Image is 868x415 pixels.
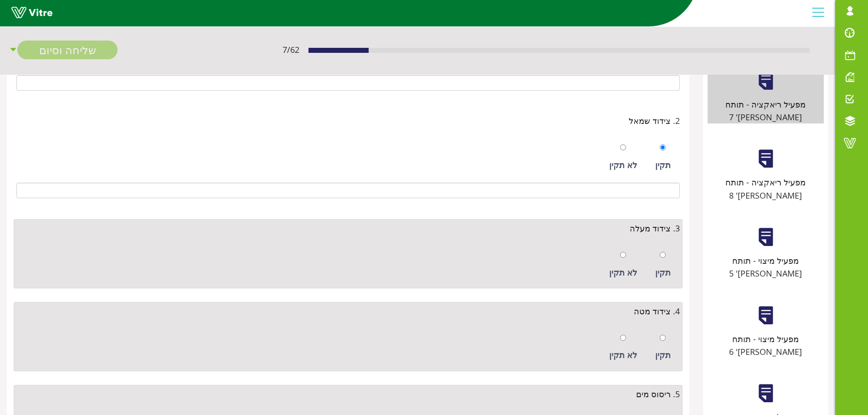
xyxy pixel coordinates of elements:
div: לא תקין [609,348,637,361]
div: תקין [655,266,671,279]
div: תקין [655,159,671,171]
div: תקין [655,348,671,361]
span: 7 / 62 [282,43,299,56]
div: לא תקין [609,159,637,171]
div: מפעיל ריאקציה - תותח [PERSON_NAME]' 8 [708,176,824,202]
span: caret-down [9,41,17,59]
div: לא תקין [609,266,637,279]
div: מפעיל ריאקציה - תותח [PERSON_NAME]' 7 [708,98,824,124]
span: 2. צידוד שמאל [629,114,680,127]
div: מפעיל מיצוי - תותח [PERSON_NAME]' 5 [708,254,824,280]
div: מפעיל מיצוי - תותח [PERSON_NAME]' 6 [708,333,824,359]
span: 3. צידוד מעלה [630,222,680,235]
span: 4. צידוד מטה [634,305,680,318]
span: 5. ריסוס מים [636,388,680,400]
